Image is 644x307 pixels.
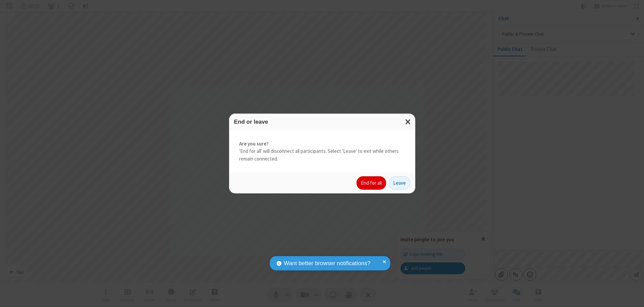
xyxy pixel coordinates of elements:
span: Want better browser notifications? [284,259,370,268]
strong: Are you sure? [239,140,405,148]
h3: End or leave [234,119,410,125]
div: 'End for all' will disconnect all participants. Select 'Leave' to exit while others remain connec... [229,130,415,173]
button: End for all [357,176,386,190]
button: Leave [389,176,410,190]
button: Close modal [401,114,415,130]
